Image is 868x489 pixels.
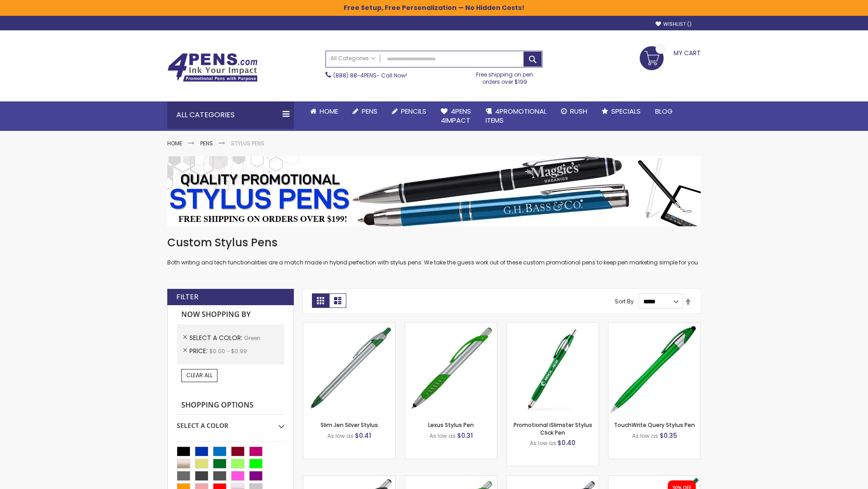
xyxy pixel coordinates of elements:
[385,101,434,121] a: Pencils
[656,21,692,28] a: Wishlist
[303,475,395,483] a: Boston Stylus Pen-Green
[570,106,587,116] span: Rush
[554,101,594,121] a: Rush
[478,101,554,131] a: 4PROMOTIONALITEMS
[514,421,592,436] a: Promotional iSlimster Stylus Click Pen
[312,293,329,308] strong: Grid
[186,371,212,379] span: Clear All
[355,431,371,440] span: $0.41
[200,139,213,147] a: Pens
[181,369,217,382] a: Clear All
[303,322,395,330] a: Slim Jen Silver Stylus-Green
[655,106,673,116] span: Blog
[321,421,378,429] a: Slim Jen Silver Stylus
[177,415,284,430] div: Select A Color
[615,297,634,305] label: Sort By
[177,396,284,415] strong: Shopping Options
[648,101,680,121] a: Blog
[189,346,209,355] span: Price
[632,432,658,440] span: As low as
[177,305,284,324] strong: Now Shopping by
[167,156,701,226] img: Stylus Pens
[486,106,547,125] span: 4PROMOTIONAL ITEMS
[327,432,354,440] span: As low as
[303,101,345,121] a: Home
[333,72,407,79] span: - Call Now!
[611,106,641,116] span: Specials
[231,139,264,147] strong: Stylus Pens
[609,475,700,483] a: iSlimster II - Full Color-Green
[167,139,182,147] a: Home
[429,432,456,440] span: As low as
[434,101,478,131] a: 4Pens4impact
[176,292,198,302] strong: Filter
[167,235,701,267] div: Both writing and tech functionalities are a match made in hybrid perfection with stylus pens. We ...
[167,53,258,82] img: 4Pens Custom Pens and Promotional Products
[345,101,385,121] a: Pens
[530,439,556,447] span: As low as
[557,438,576,447] span: $0.40
[507,475,599,483] a: Lexus Metallic Stylus Pen-Green
[244,334,260,342] span: Green
[594,101,648,121] a: Specials
[609,322,700,330] a: TouchWrite Query Stylus Pen-Green
[457,431,473,440] span: $0.31
[209,347,247,355] span: $0.00 - $0.99
[303,323,395,415] img: Slim Jen Silver Stylus-Green
[405,322,497,330] a: Lexus Stylus Pen-Green
[167,101,294,129] div: All Categories
[189,333,244,342] span: Select A Color
[428,421,474,429] a: Lexus Stylus Pen
[441,106,471,125] span: 4Pens 4impact
[507,323,599,415] img: Promotional iSlimster Stylus Click Pen-Green
[167,235,701,250] h1: Custom Stylus Pens
[326,51,380,66] a: All Categories
[507,322,599,330] a: Promotional iSlimster Stylus Click Pen-Green
[467,67,543,86] div: Free shipping on pen orders over $199
[320,106,338,116] span: Home
[333,72,377,79] a: (888) 88-4PENS
[405,475,497,483] a: Boston Silver Stylus Pen-Green
[330,55,376,62] span: All Categories
[609,323,700,415] img: TouchWrite Query Stylus Pen-Green
[614,421,695,429] a: TouchWrite Query Stylus Pen
[405,323,497,415] img: Lexus Stylus Pen-Green
[362,106,377,116] span: Pens
[401,106,426,116] span: Pencils
[660,431,677,440] span: $0.35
